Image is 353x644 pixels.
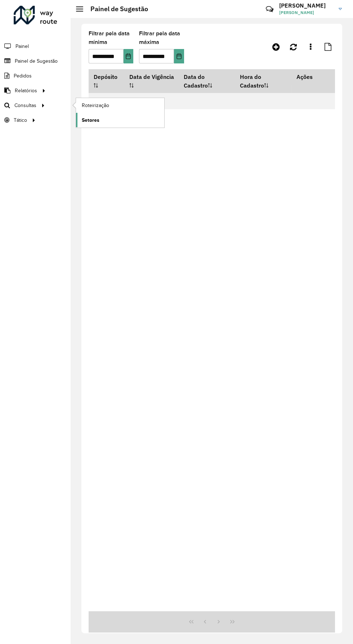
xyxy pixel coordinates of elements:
label: Filtrar pela data máxima [139,29,184,46]
span: Setores [82,116,99,124]
th: Data de Vigência [124,69,179,93]
span: Painel [15,43,29,50]
span: Relatórios [15,87,37,94]
h2: Painel de Sugestão [83,5,148,13]
button: Choose Date [124,49,134,63]
th: Depósito [89,69,124,93]
th: Data do Cadastro [179,69,235,93]
th: Hora do Cadastro [235,69,292,93]
span: [PERSON_NAME] [279,9,333,16]
h3: [PERSON_NAME] [279,2,333,9]
a: Contato Rápido [262,1,277,17]
button: Choose Date [174,49,184,63]
label: Filtrar pela data mínima [89,29,133,46]
span: Consultas [14,102,36,109]
td: Nenhum registro encontrado [89,93,335,109]
span: Tático [14,116,27,124]
a: Setores [76,113,164,127]
span: Painel de Sugestão [15,57,58,65]
span: Pedidos [14,72,32,80]
th: Ações [291,69,335,84]
a: Roteirização [76,98,164,112]
span: Roteirização [82,102,109,109]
